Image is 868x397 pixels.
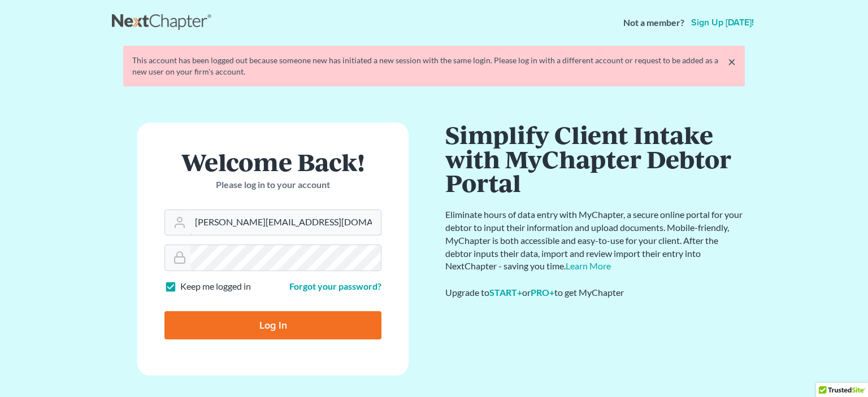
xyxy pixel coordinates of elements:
[445,208,745,273] p: Eliminate hours of data entry with MyChapter, a secure online portal for your debtor to input the...
[132,55,736,77] div: This account has been logged out because someone new has initiated a new session with the same lo...
[289,281,381,291] a: Forgot your password?
[180,280,251,293] label: Keep me logged in
[689,18,756,27] a: Sign up [DATE]!
[445,286,745,299] div: Upgrade to or to get MyChapter
[531,287,554,298] a: PRO+
[489,287,522,298] a: START+
[164,178,381,191] p: Please log in to your account
[566,260,611,271] a: Learn More
[445,123,745,195] h1: Simplify Client Intake with MyChapter Debtor Portal
[728,55,736,68] a: ×
[623,16,684,29] strong: Not a member?
[190,210,381,235] input: Email Address
[164,311,381,339] input: Log In
[164,150,381,174] h1: Welcome Back!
